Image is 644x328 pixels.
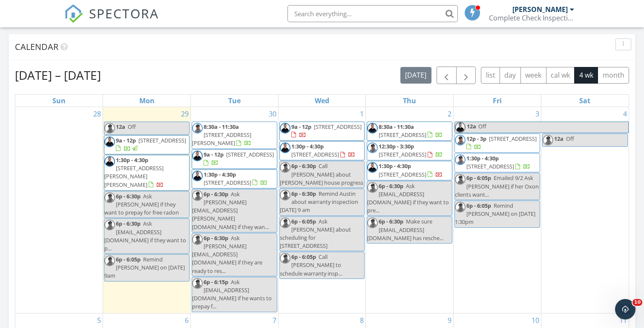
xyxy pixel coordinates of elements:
[116,156,148,164] span: 1:30p - 4:30p
[279,122,365,141] a: 9a - 12p [STREET_ADDRESS]
[466,122,477,133] span: 12a
[179,107,190,121] a: Go to September 29, 2025
[192,278,272,311] span: Ask [EMAIL_ADDRESS][DOMAIN_NAME] if he wants to prepay f...
[367,142,378,153] img: michael_hasson_boise_id_home_inspector.jpg
[367,182,378,193] img: michael_hasson_boise_id_home_inspector.jpg
[280,190,358,214] span: Remind Austin about warranty inspection [DATE] 9 am
[291,218,316,225] span: 6p - 6:05p
[314,123,362,131] span: [STREET_ADDRESS]
[226,151,274,158] span: [STREET_ADDRESS]
[204,234,228,242] span: 6p - 6:30p
[104,123,115,134] img: michael_hasson_boise_id_home_inspector.jpg
[116,255,141,263] span: 6p - 6:05p
[400,67,431,84] button: [DATE]
[204,171,236,178] span: 1:30p - 4:30p
[379,151,426,158] span: [STREET_ADDRESS]
[15,107,103,313] td: Go to September 28, 2025
[454,153,540,172] a: 1:30p - 4:30p [STREET_ADDRESS]
[204,179,251,186] span: [STREET_ADDRESS]
[367,123,378,134] img: steve_complete_check_3.jpg
[554,135,563,142] span: 12a
[204,151,274,166] a: 9a - 12p [STREET_ADDRESS]
[456,67,476,84] button: Next
[367,218,378,228] img: michael_hasson_boise_id_home_inspector.jpg
[512,5,568,14] div: [PERSON_NAME]
[632,299,642,306] span: 10
[455,122,466,133] img: steve_complete_check_3.jpg
[291,253,316,261] span: 6p - 6:05p
[192,190,269,231] span: Ask [PERSON_NAME][EMAIL_ADDRESS][PERSON_NAME][DOMAIN_NAME] if they wan...
[455,174,539,198] span: Emailed 9/2 Ask [PERSON_NAME] if her Oxon clients want...
[489,14,574,22] div: Complete Check Inspections, LLC
[192,234,203,245] img: michael_hasson_boise_id_home_inspector.jpg
[379,131,426,139] span: [STREET_ADDRESS]
[64,4,83,23] img: The Best Home Inspection Software - Spectora
[367,162,378,173] img: steve_complete_check_3.jpg
[104,192,115,203] img: michael_hasson_boise_id_home_inspector.jpg
[116,136,186,152] a: 9a - 12p [STREET_ADDRESS]
[379,218,403,225] span: 6p - 6:30p
[546,67,575,84] button: cal wk
[227,95,242,107] a: Tuesday
[103,107,191,313] td: Go to September 29, 2025
[466,174,491,182] span: 6p - 6:05p
[15,41,58,52] span: Calendar
[367,161,452,180] a: 1:30p - 4:30p [STREET_ADDRESS]
[358,313,365,327] a: Go to October 8, 2025
[615,299,635,319] iframe: Intercom live chat
[192,278,203,289] img: michael_hasson_boise_id_home_inspector.jpg
[491,95,503,107] a: Friday
[313,95,331,107] a: Wednesday
[455,154,466,165] img: michael_hasson_boise_id_home_inspector.jpg
[466,202,491,209] span: 6p - 6:05p
[92,107,103,121] a: Go to September 28, 2025
[204,190,228,198] span: 6p - 6:30p
[192,171,203,181] img: steve_complete_check_3.jpg
[379,123,414,131] span: 8:30a - 11:30a
[192,190,203,201] img: michael_hasson_boise_id_home_inspector.jpg
[291,142,324,150] span: 1:30p - 4:30p
[104,156,164,189] a: 1:30p - 4:30p [STREET_ADDRESS][PERSON_NAME][PERSON_NAME]
[520,67,546,84] button: week
[104,135,190,154] a: 9a - 12p [STREET_ADDRESS]
[455,202,535,226] span: Remind [PERSON_NAME] on [DATE] 1:30pm
[401,95,418,107] a: Thursday
[466,163,514,170] span: [STREET_ADDRESS]
[578,95,592,107] a: Saturday
[280,162,290,173] img: michael_hasson_boise_id_home_inspector.jpg
[446,107,453,121] a: Go to October 2, 2025
[104,155,190,191] a: 1:30p - 4:30p [STREET_ADDRESS][PERSON_NAME][PERSON_NAME]
[437,67,457,84] button: Previous
[280,218,351,250] span: Ask [PERSON_NAME] about scheduling for [STREET_ADDRESS]
[566,135,574,142] span: Off
[379,162,443,178] a: 1:30p - 4:30p [STREET_ADDRESS]
[291,142,355,158] a: 1:30p - 4:30p [STREET_ADDRESS]
[541,107,629,313] td: Go to October 4, 2025
[366,107,454,313] td: Go to October 2, 2025
[489,135,537,142] span: [STREET_ADDRESS]
[367,122,452,141] a: 8:30a - 11:30a [STREET_ADDRESS]
[280,218,290,228] img: michael_hasson_boise_id_home_inspector.jpg
[287,5,458,22] input: Search everything...
[455,202,466,212] img: michael_hasson_boise_id_home_inspector.jpg
[280,142,290,153] img: steve_complete_check_3.jpg
[379,162,411,170] span: 1:30p - 4:30p
[15,67,101,84] h2: [DATE] – [DATE]
[280,162,363,186] span: Call [PERSON_NAME] about [PERSON_NAME] house progress
[367,218,443,241] span: Make sure [EMAIL_ADDRESS][DOMAIN_NAME] has resche...
[192,123,251,147] a: 8:30a - 11:30a [STREET_ADDRESS][PERSON_NAME]
[466,154,530,170] a: 1:30p - 4:30p [STREET_ADDRESS]
[104,136,115,147] img: steve_complete_check_3.jpg
[478,122,486,130] span: Off
[280,253,290,264] img: michael_hasson_boise_id_home_inspector.jpg
[271,313,278,327] a: Go to October 7, 2025
[367,182,449,215] span: Ask [EMAIL_ADDRESS][DOMAIN_NAME] if they want to pre...
[291,123,311,131] span: 9a - 12p
[280,190,290,200] img: michael_hasson_boise_id_home_inspector.jpg
[291,151,339,158] span: [STREET_ADDRESS]
[104,164,164,188] span: [STREET_ADDRESS][PERSON_NAME][PERSON_NAME]
[358,107,365,121] a: Go to October 1, 2025
[574,67,598,84] button: 4 wk
[116,192,141,200] span: 6p - 6:30p
[379,123,443,139] a: 8:30a - 11:30a [STREET_ADDRESS]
